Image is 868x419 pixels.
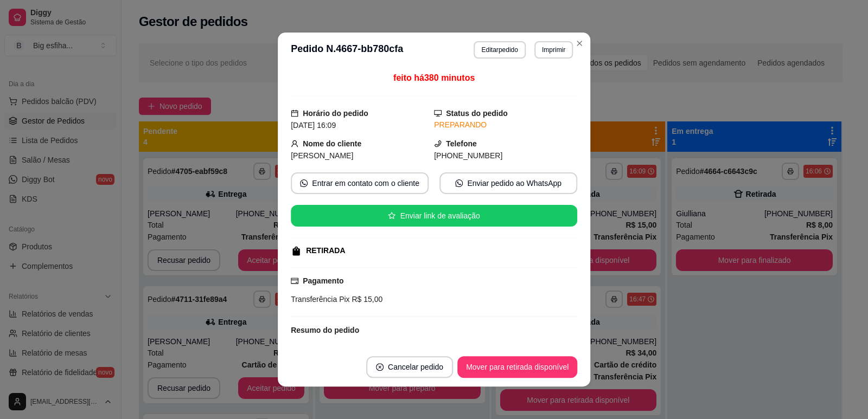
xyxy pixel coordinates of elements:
[291,205,577,227] button: starEnviar link de avaliação
[303,109,368,118] strong: Horário do pedido
[366,356,453,378] button: close-circleCancelar pedido
[291,295,349,304] span: Transferência Pix
[446,109,508,118] strong: Status do pedido
[306,245,345,256] div: RETIRADA
[291,151,353,160] span: [PERSON_NAME]
[434,109,442,117] span: desktop
[474,41,525,59] button: Editarpedido
[376,363,384,371] span: close-circle
[434,151,502,160] span: [PHONE_NUMBER]
[457,356,577,378] button: Mover para retirada disponível
[291,277,298,285] span: credit-card
[291,172,429,194] button: whats-appEntrar em contato com o cliente
[571,35,588,52] button: Close
[439,172,577,194] button: whats-appEnviar pedido ao WhatsApp
[388,212,395,220] span: star
[300,179,308,187] span: whats-app
[455,179,463,187] span: whats-app
[393,73,475,82] span: feito há 380 minutos
[534,41,573,59] button: Imprimir
[291,109,298,117] span: calendar
[303,139,361,148] strong: Nome do cliente
[349,295,382,304] span: R$ 15,00
[291,41,403,59] h3: Pedido N. 4667-bb780cfa
[291,140,298,147] span: user
[291,326,359,334] strong: Resumo do pedido
[303,276,343,285] strong: Pagamento
[446,139,477,148] strong: Telefone
[434,119,577,131] div: PREPARANDO
[291,121,336,130] span: [DATE] 16:09
[434,140,442,147] span: phone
